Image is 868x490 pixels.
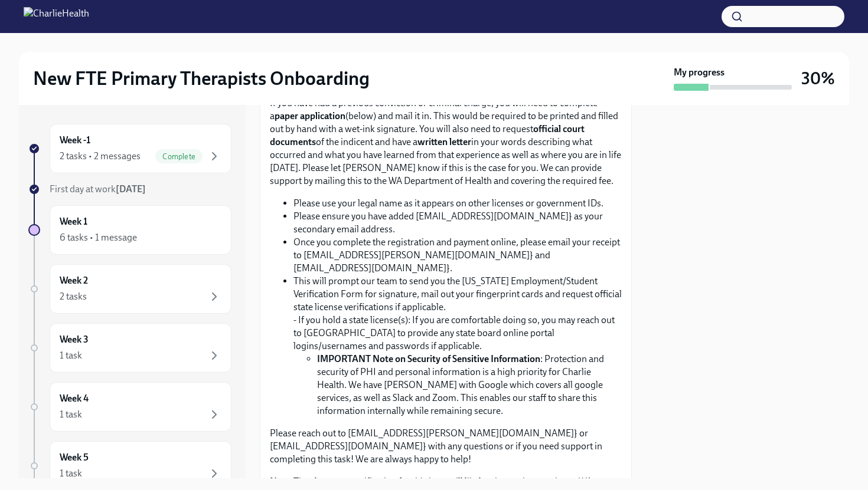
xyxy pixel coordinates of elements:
span: First day at work [50,183,146,195]
strong: official court documents [270,123,585,147]
strong: written letter [417,136,471,147]
div: 1 task [60,349,82,362]
h6: Week 1 [60,215,87,228]
li: Please use your legal name as it appears on other licenses or government IDs. [293,197,622,210]
a: Week -12 tasks • 2 messagesComplete [28,124,231,173]
li: This will prompt our team to send you the [US_STATE] Employment/Student Verification Form for sig... [293,275,622,417]
p: If you have had a previous conviction or criminal charge, you will need to complete a (below) and... [270,97,622,188]
p: Please reach out to [EMAIL_ADDRESS][PERSON_NAME][DOMAIN_NAME]} or [EMAIL_ADDRESS][DOMAIN_NAME]} w... [270,427,622,466]
li: : Protection and security of PHI and personal information is a high priority for Charlie Health. ... [317,353,622,417]
h6: Week 2 [60,274,88,287]
a: Week 41 task [28,382,231,432]
div: 2 tasks [60,290,87,303]
h2: New FTE Primary Therapists Onboarding [33,67,370,90]
a: Week 31 task [28,323,231,373]
a: Week 16 tasks • 1 message [28,205,231,255]
a: First day at work[DATE] [28,183,231,196]
h6: Week 5 [60,451,89,464]
div: 2 tasks • 2 messages [60,150,141,163]
strong: paper application [275,110,345,121]
h6: Week -1 [60,134,90,147]
li: Please ensure you have added [EMAIL_ADDRESS][DOMAIN_NAME]} as your secondary email address. [293,210,622,236]
div: 1 task [60,467,82,480]
img: CharlieHealth [24,7,89,26]
div: 1 task [60,408,82,421]
strong: [DATE] [116,183,146,195]
strong: IMPORTANT Note on Security of Sensitive Information [317,353,540,364]
h3: 30% [801,68,835,89]
strong: Note: [270,476,293,487]
span: Complete [155,152,203,161]
h6: Week 3 [60,333,89,346]
div: 6 tasks • 1 message [60,231,137,244]
li: Once you complete the registration and payment online, please email your receipt to [EMAIL_ADDRES... [293,236,622,275]
h6: Week 4 [60,392,89,405]
a: Week 22 tasks [28,264,231,314]
strong: My progress [674,66,725,79]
